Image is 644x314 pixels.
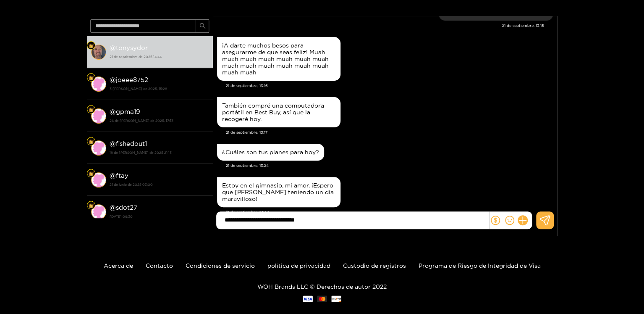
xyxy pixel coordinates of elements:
font: 21 de septiembre, 13:24 [226,164,269,168]
img: Nivel de ventilador [89,107,94,112]
font: joeee8752 [116,76,148,83]
img: Nivel de ventilador [89,203,94,208]
div: 21 de septiembre, 14:44 [217,177,340,207]
font: 21 de septiembre, 13:16 [226,84,268,88]
img: Nivel de ventilador [89,43,94,48]
img: Nivel de ventilador [89,75,94,80]
font: Estoy en el gimnasio, mi amor. ¡Espero que [PERSON_NAME] teniendo un día maravilloso! [222,182,334,202]
font: WOH Brands LLC © Derechos de autor 2022 [257,283,387,290]
font: 21 de junio de 2025 03:00 [110,183,153,186]
button: buscar [196,19,209,33]
font: [DATE] 09:30 [110,215,133,218]
img: Nivel de ventilador [89,171,94,176]
font: También compré una computadora portátil en Best Buy, así que la recogeré hoy. [222,102,324,122]
img: conversación [91,140,106,156]
img: conversación [91,172,106,187]
span: dólar [491,216,500,225]
font: ¿Cuáles son tus planes para hoy? [222,149,319,155]
img: conversación [91,108,106,124]
font: 21 de septiembre, 14:44 [226,210,269,214]
font: 21 de septiembre, 13:15 [502,24,544,28]
button: dólar [489,214,502,227]
div: 21 de septiembre, 13:17 [217,97,340,127]
a: Contacto [146,262,173,269]
div: 21 de septiembre, 13:24 [217,144,324,161]
a: Condiciones de servicio [186,262,255,269]
img: Nivel de ventilador [89,139,94,144]
font: 21 de septiembre, 13:17 [226,130,267,135]
img: conversación [91,77,106,92]
font: 3 [PERSON_NAME] de 2025, 15:28 [110,87,167,90]
font: @ftay [110,172,128,179]
font: 26 de [PERSON_NAME] de 2025, 17:13 [110,119,173,122]
font: @ [110,140,116,147]
font: 21 de septiembre de 2025 14:44 [110,55,162,58]
font: gpma19 [116,108,140,115]
font: @ [110,204,116,211]
font: @ [110,76,116,83]
span: sonrisa [505,216,514,225]
img: conversación [91,204,106,219]
img: conversación [91,45,106,60]
font: 18 de [PERSON_NAME] de 2025 21:13 [110,151,172,154]
font: ¡A darte muchos besos para asegurarme de que seas feliz! Muah muah muah muah muah muah muah muah ... [222,42,329,75]
font: @ [110,108,116,115]
font: @tonysydor [110,44,148,51]
a: Custodio de registros [343,262,406,269]
a: política de privacidad [267,262,330,269]
span: buscar [199,23,206,30]
font: sdot27 [116,204,137,211]
font: fishedout1 [116,140,147,147]
a: Programa de Riesgo de Integridad de Visa [419,262,541,269]
a: Acerca de [104,262,133,269]
div: 21 de septiembre, 13:16 [217,37,340,81]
